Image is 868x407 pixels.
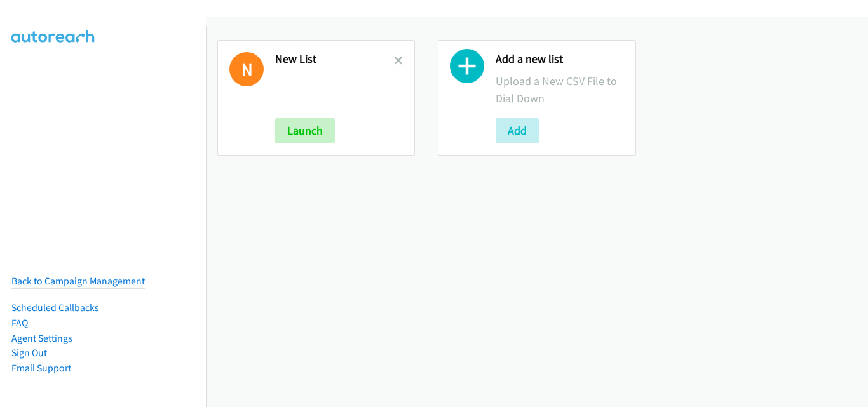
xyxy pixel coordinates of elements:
h1: N [229,52,264,86]
a: Back to Campaign Management [11,275,145,287]
a: Email Support [11,362,71,374]
button: Launch [275,118,335,143]
a: FAQ [11,317,28,329]
button: Add [496,118,539,143]
h2: New List [275,52,394,67]
a: Agent Settings [11,332,72,344]
p: Upload a New CSV File to Dial Down [496,72,623,107]
a: Sign Out [11,347,47,359]
a: Scheduled Callbacks [11,302,99,314]
h2: Add a new list [496,52,623,67]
